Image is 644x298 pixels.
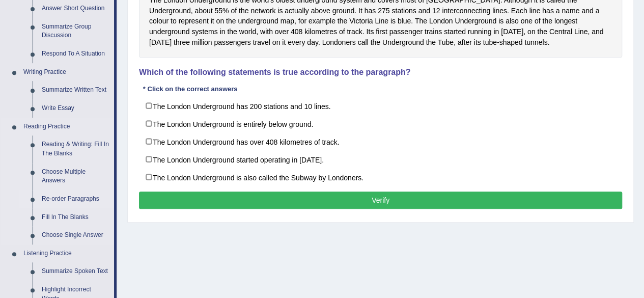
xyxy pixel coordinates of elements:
a: Summarize Group Discussion [37,18,114,45]
a: Summarize Written Text [37,81,114,99]
div: * Click on the correct answers [139,85,241,94]
a: Reading Practice [19,118,114,136]
label: The London Underground has over 408 kilometres of track. [139,132,622,151]
label: The London Underground is also called the Subway by Londoners. [139,168,622,186]
a: Writing Practice [19,63,114,82]
a: Summarize Spoken Text [37,262,114,281]
label: The London Underground has 200 stations and 10 lines. [139,97,622,115]
a: Re-order Paragraphs [37,190,114,208]
a: Fill In The Blanks [37,208,114,227]
a: Listening Practice [19,245,114,263]
a: Reading & Writing: Fill In The Blanks [37,136,114,162]
label: The London Underground is entirely below ground. [139,115,622,133]
a: Write Essay [37,99,114,118]
h4: Which of the following statements is true according to the paragraph? [139,68,622,77]
a: Choose Multiple Answers [37,163,114,190]
a: Choose Single Answer [37,226,114,245]
a: Respond To A Situation [37,45,114,63]
label: The London Underground started operating in [DATE]. [139,150,622,169]
button: Verify [139,192,622,209]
